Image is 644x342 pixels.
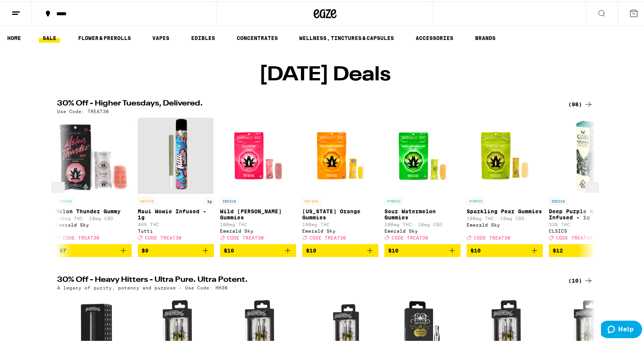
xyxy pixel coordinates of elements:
[392,234,428,239] span: CODE TREAT30
[302,243,378,256] button: Add to bag
[56,214,132,219] p: 100mg THC: 10mg CBD
[220,116,296,192] img: Emerald Sky - Wild Berry Gummies
[39,32,60,41] a: SALE
[568,275,593,284] a: (10)
[74,32,135,41] a: FLOWER & PREROLLS
[220,207,296,219] p: Wild [PERSON_NAME] Gummies
[471,32,499,41] button: BRANDS
[142,246,148,252] span: $9
[56,116,132,243] a: Open page for Melon Thunder Gummy from Emerald Sky
[384,196,403,203] p: HYBRID
[302,116,378,192] img: Emerald Sky - California Orange Gummies
[467,243,543,256] button: Add to bag
[384,207,461,219] p: Sour Watermelon Gummies
[470,246,481,252] span: $10
[568,98,593,107] a: (98)
[57,107,109,112] p: Use Code: TREAT30
[302,196,320,203] p: SATIVA
[220,221,296,225] p: 100mg THC
[57,284,228,289] p: A legacy of purity, potency and purpose - Use Code: HH30
[138,116,214,192] img: Tutti - Maui Wowie Infused - 1g
[57,98,556,107] h2: 30% Off - Higher Tuesdays, Delivered.
[384,243,461,256] button: Add to bag
[220,116,296,243] a: Open page for Wild Berry Gummies from Emerald Sky
[556,234,593,239] span: CODE TREAT30
[306,246,316,252] span: $10
[187,32,219,41] a: EDIBLES
[59,246,66,252] span: $7
[56,243,132,256] button: Add to bag
[302,116,378,243] a: Open page for California Orange Gummies from Emerald Sky
[220,243,296,256] button: Add to bag
[220,196,238,203] p: INDICA
[145,234,182,239] span: CODE TREAT30
[220,227,296,232] div: Emerald Sky
[224,246,234,252] span: $10
[138,116,214,243] a: Open page for Maui Wowie Infused - 1g from Tutti
[549,207,625,219] p: Deep Purple Hash Infused - 1g
[259,64,391,83] h1: [DATE] Deals
[467,221,543,226] div: Emerald Sky
[56,196,74,203] p: HYBRID
[63,234,99,239] span: CODE TREAT30
[549,243,625,256] button: Add to bag
[138,207,214,219] p: Maui Wowie Infused - 1g
[56,207,132,213] p: Melon Thunder Gummy
[205,196,214,203] p: 1g
[56,221,132,226] div: Emerald Sky
[302,221,378,225] p: 100mg THC
[549,196,567,203] p: INDICA
[467,207,543,213] p: Sparkling Pear Gummies
[384,227,461,232] div: Emerald Sky
[148,32,173,41] a: VAPES
[467,214,543,219] p: 100mg THC: 10mg CBD
[56,116,132,192] img: Emerald Sky - Melon Thunder Gummy
[549,227,625,232] div: CLSICS
[467,196,485,203] p: HYBRID
[549,116,625,243] a: Open page for Deep Purple Hash Infused - 1g from CLSICS
[388,246,399,252] span: $10
[384,116,461,192] img: Emerald Sky - Sour Watermelon Gummies
[233,32,282,41] a: CONCENTRATES
[549,221,625,225] p: 33% THC
[57,275,556,284] h2: 30% Off - Heavy Hitters - Ultra Pure. Ultra Potent.
[302,227,378,232] div: Emerald Sky
[3,32,25,41] a: HOME
[227,234,264,239] span: CODE TREAT30
[549,116,625,192] img: CLSICS - Deep Purple Hash Infused - 1g
[384,221,461,225] p: 100mg THC: 10mg CBD
[467,116,543,192] img: Emerald Sky - Sparkling Pear Gummies
[138,221,214,225] p: 46% THC
[295,32,398,41] a: WELLNESS, TINCTURES & CAPSULES
[553,246,563,252] span: $12
[601,319,642,338] iframe: Opens a widget where you can find more information
[138,196,156,203] p: SATIVA
[474,234,510,239] span: CODE TREAT30
[302,207,378,219] p: [US_STATE] Orange Gummies
[412,32,457,41] a: ACCESSORIES
[138,243,214,256] button: Add to bag
[309,234,346,239] span: CODE TREAT30
[467,116,543,243] a: Open page for Sparkling Pear Gummies from Emerald Sky
[384,116,461,243] a: Open page for Sour Watermelon Gummies from Emerald Sky
[138,227,214,232] div: Tutti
